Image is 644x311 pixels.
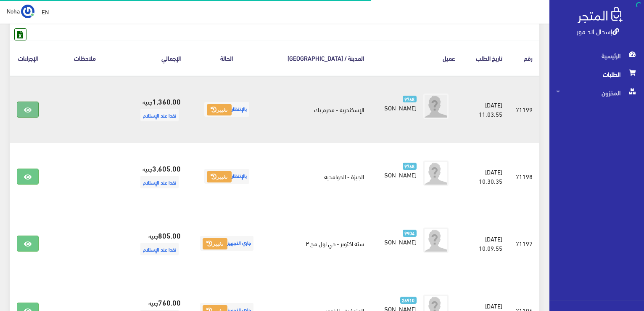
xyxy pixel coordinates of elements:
[204,102,249,117] span: بالإنتظار
[203,238,227,250] button: تغيير
[509,210,539,277] td: 71197
[158,230,181,241] strong: 805.00
[207,171,232,183] button: تغيير
[187,40,266,75] th: الحالة
[124,210,187,277] td: جنيه
[384,94,417,112] a: 9768 [PERSON_NAME]
[462,210,509,277] td: [DATE] 10:09:55
[556,83,637,102] span: المخزون
[21,5,34,18] img: ...
[403,96,417,103] span: 9768
[400,297,417,304] span: 26910
[549,83,644,102] a: المخزون
[266,40,371,75] th: المدينة / [GEOGRAPHIC_DATA]
[266,76,371,143] td: الإسكندرية - محرم بك
[372,102,417,113] span: [PERSON_NAME]
[10,40,45,75] th: الإجراءات
[42,6,49,17] u: EN
[423,161,449,186] img: avatar.png
[509,76,539,143] td: 71199
[124,143,187,210] td: جنيه
[372,169,417,180] span: [PERSON_NAME]
[207,104,232,116] button: تغيير
[266,143,371,210] td: الجيزة - الحوامدية
[384,161,417,179] a: 9768 [PERSON_NAME]
[549,46,644,65] a: الرئيسية
[403,163,417,170] span: 9768
[549,65,644,83] a: الطلبات
[509,40,539,75] th: رقم
[38,4,52,19] a: EN
[124,40,187,75] th: اﻹجمالي
[423,228,449,253] img: avatar.png
[403,230,417,237] span: 9904
[158,297,181,308] strong: 760.00
[152,96,181,107] strong: 1,360.00
[423,94,449,119] img: avatar.png
[152,163,181,174] strong: 3,605.00
[7,5,20,16] span: Noha
[577,25,619,37] a: إسدال اند مور
[462,143,509,210] td: [DATE] 10:30:35
[372,236,417,247] span: [PERSON_NAME]
[45,40,124,75] th: ملاحظات
[462,76,509,143] td: [DATE] 11:03:55
[140,176,179,188] span: نقدا عند الإستلام
[140,243,179,255] span: نقدا عند الإستلام
[7,4,34,18] a: ... Noha
[124,76,187,143] td: جنيه
[140,109,179,121] span: نقدا عند الإستلام
[266,210,371,277] td: ستة اكتوبر - حي اول مج ٣
[556,46,637,65] span: الرئيسية
[462,40,509,75] th: تاريخ الطلب
[200,236,253,251] span: جاري التجهيز
[384,228,417,246] a: 9904 [PERSON_NAME]
[371,40,462,75] th: عميل
[556,65,637,83] span: الطلبات
[204,169,249,184] span: بالإنتظار
[509,143,539,210] td: 71198
[578,7,623,23] img: .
